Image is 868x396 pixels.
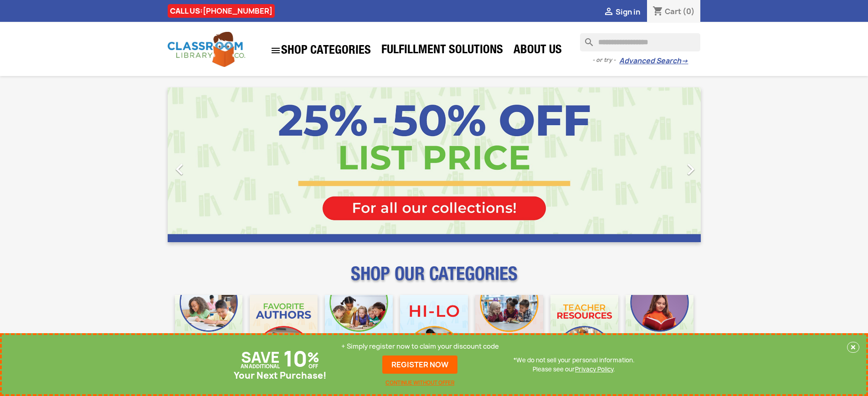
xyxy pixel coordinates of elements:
input: Search [580,33,700,51]
a: SHOP CATEGORIES [266,41,375,61]
a: [PHONE_NUMBER] [203,6,272,16]
img: CLC_Favorite_Authors_Mobile.jpg [250,295,318,363]
img: CLC_Teacher_Resources_Mobile.jpg [550,295,618,363]
i:  [168,158,191,181]
img: Classroom Library Company [168,32,245,67]
a:  Sign in [603,7,640,17]
a: Fulfillment Solutions [377,42,508,60]
img: CLC_HiLo_Mobile.jpg [400,295,468,363]
i: search [580,33,591,44]
span: (0) [683,6,695,16]
a: Next [621,87,701,242]
i: shopping_cart [652,6,663,17]
img: CLC_Fiction_Nonfiction_Mobile.jpg [475,295,543,363]
span: → [681,56,688,66]
a: Previous [168,87,248,242]
span: Sign in [616,7,640,17]
a: About Us [509,42,566,60]
span: Cart [665,6,681,16]
img: CLC_Bulk_Mobile.jpg [175,295,243,363]
i:  [679,158,702,181]
img: CLC_Phonics_And_Decodables_Mobile.jpg [325,295,393,363]
i:  [270,45,281,56]
img: CLC_Dyslexia_Mobile.jpg [626,295,693,363]
ul: Carousel container [168,87,701,242]
div: CALL US: [168,4,275,18]
i:  [603,7,614,18]
a: Advanced Search→ [619,56,688,66]
span: - or try - [592,56,619,65]
p: SHOP OUR CATEGORIES [168,271,701,288]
